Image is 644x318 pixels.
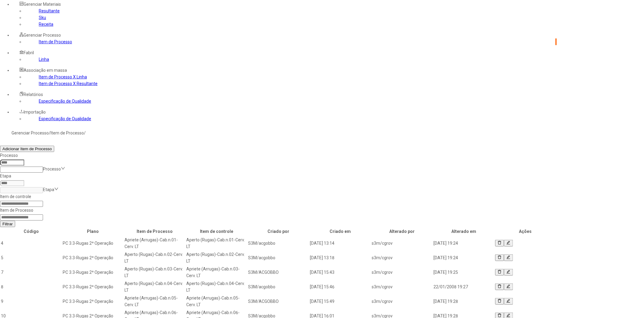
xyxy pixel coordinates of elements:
th: Ações [495,228,556,235]
nz-breadcrumb-separator: / [49,131,51,135]
span: Filtrar [2,222,13,226]
td: Aperto (Rugas)-Cab.n.03-Cerv. LT [124,265,185,279]
td: 9 [1,294,62,308]
td: PC 3.3-Rugas 2ª Operação [62,251,124,265]
th: Item de controle [186,228,247,235]
span: Adicionar Item de Processo [2,147,52,151]
span: Gerenciar Materiais [24,2,61,7]
th: Criado em [310,228,371,235]
td: Apriete (Arrugas)-Cab.n.01-Cerv. LT [124,236,185,250]
a: Item de Processo [39,39,72,44]
span: Associação em massa [24,68,67,73]
td: Aperto (Rugas)-Cab.n.01-Cerv. LT [186,236,247,250]
a: Especificação de Qualidade [39,99,91,104]
td: s3m/cgrov [371,236,433,250]
td: s3m/cgrov [371,294,433,308]
a: Especificação de Qualidade [39,116,91,121]
span: Importação [24,110,46,114]
a: Item de Processo [51,131,84,135]
a: Sku [39,15,46,20]
span: Fabril [24,50,34,55]
td: S3M/ACGOBBO [248,294,309,308]
span: Gerenciar Processo [24,33,61,38]
td: 22/01/2008 19:27 [433,280,494,294]
td: Aperto (Rugas)-Cab.n.02-Cerv. LT [124,251,185,265]
td: [DATE] 15:43 [310,265,371,279]
td: [DATE] 19:28 [433,294,494,308]
td: 4 [1,236,62,250]
th: Criado por [248,228,309,235]
a: Receita [39,22,53,27]
td: 5 [1,251,62,265]
nz-select-placeholder: Etapa [43,187,54,192]
a: Linha [39,57,49,62]
td: s3m/cgrov [371,280,433,294]
td: [DATE] 15:46 [310,280,371,294]
td: S3M/acgobbo [248,251,309,265]
td: Apriete (Arrugas)-Cab.n.03-Cerv. LT [186,265,247,279]
td: s3m/cgrov [371,265,433,279]
td: PC 3.3-Rugas 2ª Operação [62,265,124,279]
td: S3M/ACGOBBO [248,265,309,279]
td: S3M/acgobbo [248,280,309,294]
td: [DATE] 15:49 [310,294,371,308]
td: [DATE] 13:14 [310,236,371,250]
th: Plano [62,228,124,235]
td: Aperto (Rugas)-Cab.n.04-Cerv. LT [186,280,247,294]
td: Apriete (Arrugas)-Cab.n.05-Cerv. LT [124,294,185,308]
a: Gerenciar Processo [12,131,49,135]
td: Aperto (Rugas)-Cab.n.02-Cerv. LT [186,251,247,265]
nz-breadcrumb-separator: / [84,131,86,135]
th: Item de Processo [124,228,185,235]
td: Apriete (Arrugas)-Cab.n.05-Cerv. LT [186,294,247,308]
td: 7 [1,265,62,279]
td: [DATE] 19:24 [433,251,494,265]
th: Código [1,228,62,235]
th: Alterado em [433,228,494,235]
td: PC 3.3-Rugas 2ª Operação [62,236,124,250]
td: [DATE] 19:24 [433,236,494,250]
span: Relatórios [24,92,43,97]
td: [DATE] 13:18 [310,251,371,265]
td: [DATE] 19:25 [433,265,494,279]
td: 8 [1,280,62,294]
a: Item de Processo X Resultante [39,81,98,86]
th: Alterado por [371,228,433,235]
td: S3M/acgobbo [248,236,309,250]
td: PC 3.3-Rugas 2ª Operação [62,280,124,294]
td: PC 3.3-Rugas 2ª Operação [62,294,124,308]
a: Item de Processo X Linha [39,75,87,79]
nz-select-placeholder: Processo [43,167,61,171]
a: Resultante [39,8,60,13]
td: Aperto (Rugas)-Cab.n.04-Cerv. LT [124,280,185,294]
td: s3m/cgrov [371,251,433,265]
